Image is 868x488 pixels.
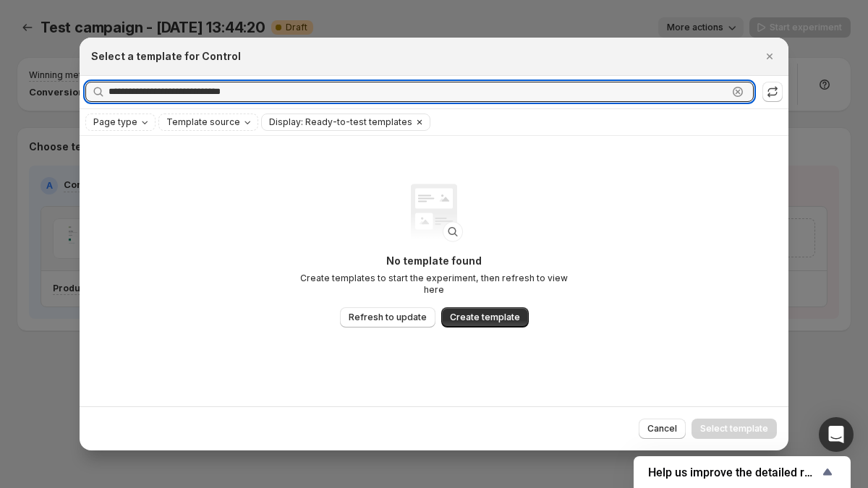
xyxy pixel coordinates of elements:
[166,116,240,128] span: Template source
[412,114,427,130] button: Clear
[759,46,780,67] button: Close
[159,114,258,130] button: Template source
[86,114,155,130] button: Page type
[441,307,529,328] button: Create template
[289,273,579,296] p: Create templates to start the experiment, then refresh to view here
[93,116,137,128] span: Page type
[269,116,412,128] span: Display: Ready-to-test templates
[648,463,836,481] button: Show survey - Help us improve the detailed report for A/B campaigns
[289,254,579,268] p: No template found
[349,312,427,323] span: Refresh to update
[450,312,520,323] span: Create template
[91,49,241,64] h2: Select a template for Control
[819,417,854,452] div: Open Intercom Messenger
[731,85,745,99] button: Clear
[262,114,412,130] button: Display: Ready-to-test templates
[648,466,819,479] span: Help us improve the detailed report for A/B campaigns
[340,307,435,328] button: Refresh to update
[639,419,686,439] button: Cancel
[647,423,677,435] span: Cancel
